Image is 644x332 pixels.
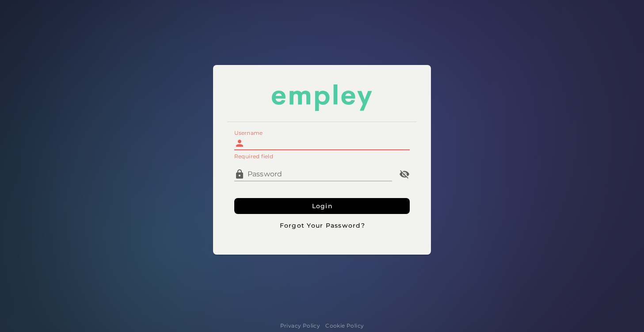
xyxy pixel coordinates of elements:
div: Required field [234,154,410,159]
span: Login [311,202,333,210]
i: Password appended action [399,169,410,179]
a: Cookie Policy [325,321,364,330]
button: Forgot Your Password? [234,218,410,233]
a: Privacy Policy [280,321,320,330]
button: Login [234,198,410,214]
span: Forgot Your Password? [279,221,365,229]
